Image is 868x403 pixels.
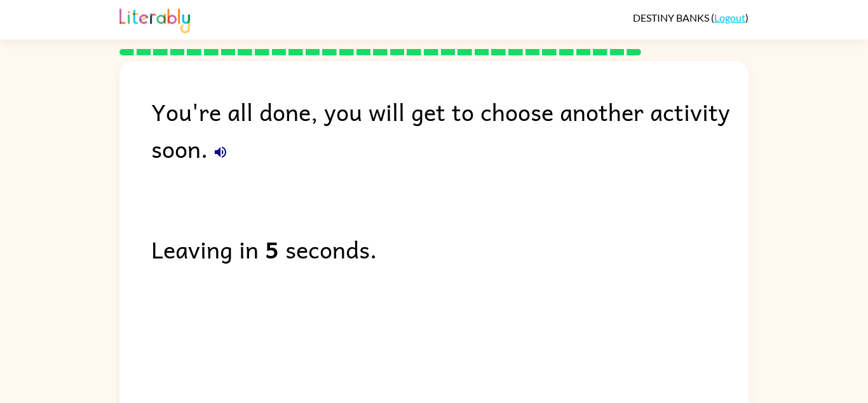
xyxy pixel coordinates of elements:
img: Literably [119,5,190,33]
a: Logout [714,11,745,24]
div: You're all done, you will get to choose another activity soon. [151,93,749,167]
div: Leaving in seconds. [151,230,749,267]
div: ( ) [633,11,749,24]
span: DESTINY BANKS [633,11,711,24]
b: 5 [265,230,279,267]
